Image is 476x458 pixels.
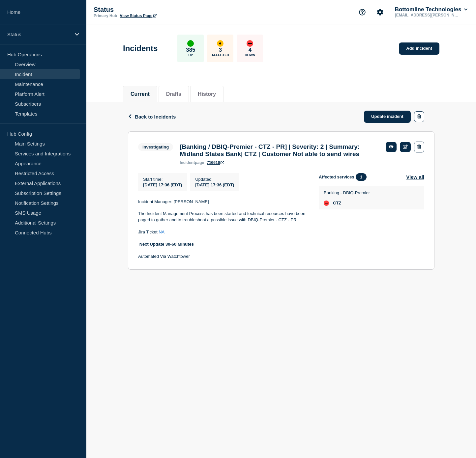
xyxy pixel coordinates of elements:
[364,111,411,123] a: Update incident
[139,242,194,247] strong: Next Update 30-60 Minutes
[138,211,308,223] p: The Incident Management Process has been started and technical resources have been paged to gathe...
[373,5,387,19] button: Account settings
[138,229,308,235] p: Jira Ticket:
[319,173,370,181] span: Affected services:
[219,47,222,53] p: 3
[123,44,158,53] h1: Incidents
[131,91,150,97] button: Current
[135,114,176,120] span: Back to Incidents
[180,160,204,165] p: page
[394,6,469,13] button: Bottomline Technologies
[94,6,225,13] p: Status
[245,53,255,57] p: Down
[180,160,195,165] span: incident
[159,229,164,234] a: NA
[143,177,182,182] p: Start time :
[195,182,234,187] div: [DATE] 17:36 (EDT)
[198,91,216,97] button: History
[207,160,224,165] a: 716616
[406,173,424,181] button: View all
[195,177,234,182] p: Updated :
[138,254,308,259] p: Automated Via Watchtower
[166,91,181,97] button: Drafts
[138,199,308,205] p: Incident Manager: [PERSON_NAME]
[188,53,193,57] p: Up
[324,201,329,206] div: down
[94,13,117,18] p: Primary Hub
[128,114,176,120] button: Back to Incidents
[356,173,367,181] span: 1
[143,182,182,187] span: [DATE] 17:36 (EDT)
[138,143,173,151] span: Investigating
[180,143,379,158] h3: [Banking / DBIQ-Premier - CTZ - PR] | Severity: 2 | Summary: Midland States Bank| CTZ | Customer ...
[212,53,229,57] p: Affected
[186,47,195,53] p: 385
[249,47,252,53] p: 4
[333,201,341,206] span: CTZ
[247,40,253,47] div: down
[399,42,439,55] a: Add incident
[394,13,462,17] p: [EMAIL_ADDRESS][PERSON_NAME][DOMAIN_NAME]
[324,190,370,195] p: Banking - DBIQ-Premier
[120,13,156,18] a: View Status Page
[187,40,194,47] div: up
[217,40,223,47] div: affected
[7,32,71,37] p: Status
[355,5,369,19] button: Support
